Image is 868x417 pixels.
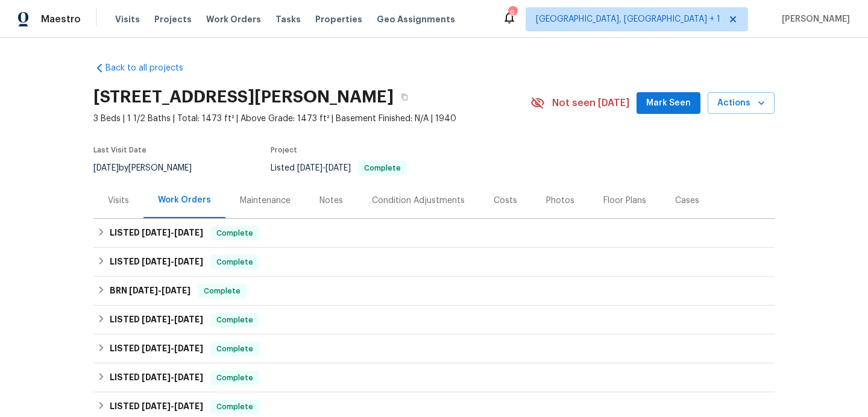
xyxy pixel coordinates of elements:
span: [DATE] [297,164,322,172]
button: Mark Seen [637,92,700,114]
span: [DATE] [142,344,171,353]
h6: LISTED [110,255,203,269]
h6: LISTED [110,371,203,385]
div: Visits [108,195,129,207]
span: Geo Assignments [377,13,455,25]
h6: LISTED [110,226,203,240]
span: Mark Seen [646,96,691,111]
span: - [142,344,203,353]
span: Tasks [275,15,301,24]
span: Complete [212,256,258,268]
button: Copy Address [394,86,415,108]
span: Complete [359,165,406,172]
span: Actions [717,96,765,111]
div: LISTED [DATE]-[DATE]Complete [93,248,775,277]
h6: BRN [110,284,190,298]
span: Visits [115,13,140,25]
span: Listed [271,164,407,172]
span: [DATE] [142,257,171,266]
span: Complete [212,227,258,239]
span: Last Visit Date [93,146,146,154]
h2: [STREET_ADDRESS][PERSON_NAME] [93,91,394,103]
div: Condition Adjustments [372,195,465,207]
span: Not seen [DATE] [552,97,629,109]
span: - [142,228,203,237]
span: [DATE] [129,286,158,295]
span: [GEOGRAPHIC_DATA], [GEOGRAPHIC_DATA] + 1 [536,13,720,25]
span: - [297,164,351,172]
span: Project [271,146,297,154]
div: LISTED [DATE]-[DATE]Complete [93,334,775,363]
span: Projects [154,13,192,25]
div: Costs [494,195,517,207]
h6: LISTED [110,342,203,356]
h6: LISTED [110,400,203,414]
span: [DATE] [325,164,351,172]
div: LISTED [DATE]-[DATE]Complete [93,219,775,248]
span: [DATE] [174,344,203,353]
span: Maestro [41,13,81,25]
div: by [PERSON_NAME] [93,161,206,175]
span: - [142,402,203,410]
h6: LISTED [110,313,203,327]
span: [DATE] [142,315,171,324]
span: [PERSON_NAME] [777,13,850,25]
span: - [142,373,203,381]
span: - [142,315,203,324]
div: Photos [546,195,574,207]
a: Back to all projects [93,62,209,74]
div: Cases [675,195,699,207]
span: Work Orders [206,13,261,25]
div: Floor Plans [603,195,646,207]
div: Work Orders [158,194,211,206]
span: [DATE] [142,373,171,381]
div: BRN [DATE]-[DATE]Complete [93,277,775,306]
span: [DATE] [162,286,190,295]
div: 9 [508,7,517,19]
button: Actions [708,92,775,114]
span: 3 Beds | 1 1/2 Baths | Total: 1473 ft² | Above Grade: 1473 ft² | Basement Finished: N/A | 1940 [93,113,530,125]
span: [DATE] [174,228,203,237]
div: Notes [319,195,343,207]
span: [DATE] [174,373,203,381]
span: [DATE] [93,164,119,172]
span: [DATE] [142,402,171,410]
span: [DATE] [174,402,203,410]
div: Maintenance [240,195,291,207]
div: LISTED [DATE]-[DATE]Complete [93,306,775,334]
span: - [129,286,190,295]
span: [DATE] [174,315,203,324]
span: [DATE] [174,257,203,266]
span: Complete [212,372,258,384]
span: Properties [315,13,362,25]
span: Complete [212,314,258,326]
span: Complete [212,343,258,355]
div: LISTED [DATE]-[DATE]Complete [93,363,775,392]
span: Complete [199,285,245,297]
span: [DATE] [142,228,171,237]
span: - [142,257,203,266]
span: Complete [212,401,258,413]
